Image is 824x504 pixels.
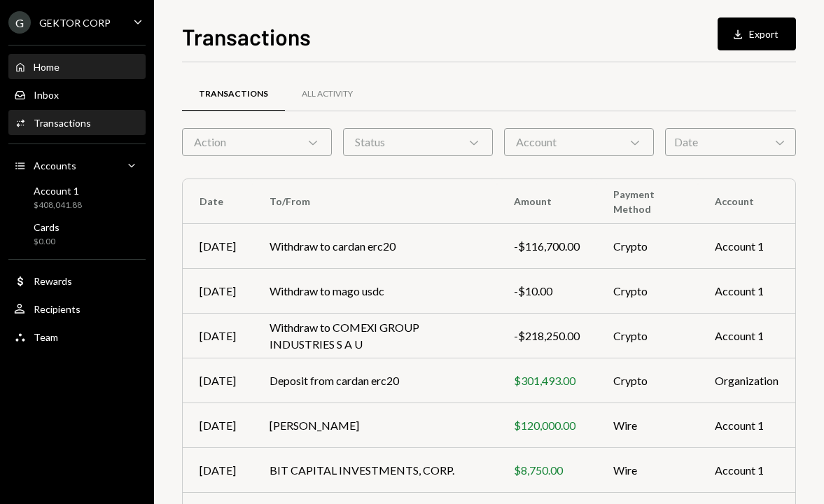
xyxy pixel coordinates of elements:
[8,11,31,34] div: G
[698,358,795,403] td: Organization
[8,153,146,178] a: Accounts
[253,314,497,358] td: Withdraw to COMEXI GROUP INDUSTRIES S A U
[200,238,236,255] div: [DATE]
[34,275,72,287] div: Rewards
[199,88,268,100] div: Transactions
[182,128,332,156] div: Action
[514,328,580,344] div: -$218,250.00
[514,417,580,434] div: $120,000.00
[302,88,353,100] div: All Activity
[8,181,146,214] a: Account 1$408,041.88
[718,17,796,50] button: Export
[596,403,698,448] td: Wire
[514,283,580,300] div: -$10.00
[39,17,111,29] div: GEKTOR CORP
[34,199,82,211] div: $408,041.88
[34,331,58,343] div: Team
[182,22,311,50] h1: Transactions
[34,160,76,171] div: Accounts
[8,268,146,293] a: Rewards
[253,403,497,448] td: [PERSON_NAME]
[698,224,795,269] td: Account 1
[514,462,580,479] div: $8,750.00
[596,314,698,358] td: Crypto
[34,303,81,315] div: Recipients
[34,221,60,233] div: Cards
[200,328,236,344] div: [DATE]
[8,82,146,107] a: Inbox
[8,54,146,79] a: Home
[200,417,236,434] div: [DATE]
[665,128,796,156] div: Date
[253,269,497,314] td: Withdraw to mago usdc
[253,179,497,224] th: To/From
[698,403,795,448] td: Account 1
[8,324,146,349] a: Team
[34,185,82,197] div: Account 1
[8,110,146,135] a: Transactions
[596,448,698,493] td: Wire
[200,462,236,479] div: [DATE]
[514,372,580,389] div: $301,493.00
[698,448,795,493] td: Account 1
[200,283,236,300] div: [DATE]
[596,269,698,314] td: Crypto
[698,269,795,314] td: Account 1
[596,358,698,403] td: Crypto
[34,89,59,101] div: Inbox
[514,238,580,255] div: -$116,700.00
[497,179,596,224] th: Amount
[200,372,236,389] div: [DATE]
[596,179,698,224] th: Payment Method
[182,76,285,112] a: Transactions
[596,224,698,269] td: Crypto
[285,76,370,112] a: All Activity
[8,217,146,251] a: Cards$0.00
[253,448,497,493] td: BIT CAPITAL INVESTMENTS, CORP.
[34,236,60,248] div: $0.00
[698,179,795,224] th: Account
[34,117,91,129] div: Transactions
[698,314,795,358] td: Account 1
[343,128,493,156] div: Status
[253,224,497,269] td: Withdraw to cardan erc20
[504,128,654,156] div: Account
[253,358,497,403] td: Deposit from cardan erc20
[8,296,146,321] a: Recipients
[34,61,60,73] div: Home
[183,179,253,224] th: Date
